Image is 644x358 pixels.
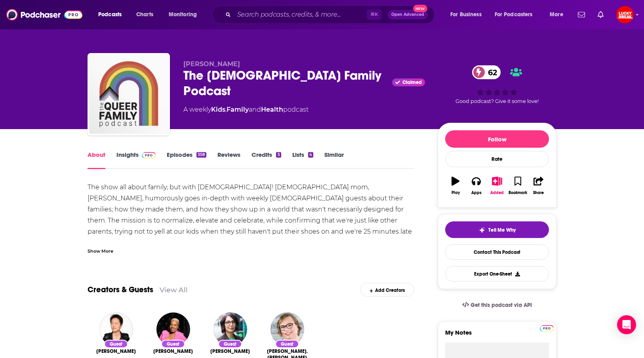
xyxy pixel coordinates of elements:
div: Add Creators [360,283,414,297]
div: A weekly podcast [183,105,309,114]
span: Open Advanced [391,13,424,17]
div: Share [533,190,544,195]
span: Monitoring [169,9,197,20]
img: Tiffany Brown [156,312,190,346]
a: Credits5 [252,151,281,169]
img: The Queer Family Podcast [89,55,168,134]
span: For Business [450,9,482,20]
span: Get this podcast via API [471,302,532,308]
button: open menu [93,8,132,21]
span: [PERSON_NAME] [153,348,193,354]
button: Share [528,171,549,200]
button: open menu [163,8,207,21]
img: Kathy Tu [99,312,133,346]
button: open menu [445,8,492,21]
div: 358 [196,152,206,158]
a: Reviews [217,151,240,169]
span: , [225,106,227,113]
a: Get this podcast via API [456,295,538,315]
label: My Notes [445,329,549,343]
a: Health [261,106,283,113]
img: tell me why sparkle [479,227,485,233]
img: Podchaser Pro [142,152,156,158]
span: [PERSON_NAME] [96,348,136,354]
span: [PERSON_NAME] [183,60,240,68]
button: tell me why sparkleTell Me Why [445,221,549,238]
span: and [249,106,261,113]
div: Rate [445,151,549,167]
img: User Profile [616,6,634,23]
a: 62 [472,65,501,79]
button: Added [487,171,507,200]
span: 62 [480,65,501,79]
a: View All [160,286,188,294]
span: ⌘ K [367,10,381,20]
div: Guest [104,340,128,348]
a: Charts [131,8,158,21]
div: Apps [471,190,482,195]
button: Bookmark [507,171,528,200]
a: Lists4 [292,151,313,169]
span: More [550,9,563,20]
img: Podchaser - Follow, Share and Rate Podcasts [6,7,82,22]
a: Kathy Tu [96,348,136,354]
span: Logged in as annagregory [616,6,634,23]
span: Charts [136,9,153,20]
input: Search podcasts, credits, & more... [234,8,367,21]
button: Follow [445,130,549,148]
span: New [413,5,427,12]
button: Play [445,171,466,200]
a: Contact This Podcast [445,244,549,260]
div: Added [490,190,504,195]
a: Similar [324,151,344,169]
a: Tiffany Brown [153,348,193,354]
button: Show profile menu [616,6,634,23]
div: 5 [276,152,281,158]
img: Emily St. James [271,312,304,346]
div: 4 [308,152,313,158]
div: Play [452,190,460,195]
div: Search podcasts, credits, & more... [220,6,442,24]
button: open menu [544,8,573,21]
a: Episodes358 [167,151,206,169]
a: Show notifications dropdown [575,8,588,21]
button: Apps [466,171,486,200]
span: [PERSON_NAME] [210,348,250,354]
div: Open Intercom Messenger [617,315,636,334]
a: About [88,151,105,169]
img: Podchaser Pro [540,325,554,331]
a: Pro website [540,324,554,331]
span: Podcasts [98,9,122,20]
div: The show all about family; but with [DEMOGRAPHIC_DATA]! [DEMOGRAPHIC_DATA] mom, [PERSON_NAME], hu... [88,182,414,259]
img: Lisa Selin Davis [213,312,247,346]
a: Show notifications dropdown [594,8,607,21]
div: 62Good podcast? Give it some love! [438,60,556,109]
a: Kids [211,106,225,113]
span: Claimed [402,80,422,84]
div: Guest [218,340,242,348]
button: open menu [490,8,544,21]
a: Lisa Selin Davis [210,348,250,354]
div: Guest [275,340,299,348]
button: Export One-Sheet [445,266,549,282]
span: Good podcast? Give it some love! [455,98,539,104]
div: Bookmark [509,190,527,195]
a: InsightsPodchaser Pro [116,151,156,169]
button: Open AdvancedNew [388,10,428,19]
div: Guest [161,340,185,348]
span: For Podcasters [495,9,533,20]
span: Tell Me Why [488,227,516,233]
a: Creators & Guests [88,285,153,295]
a: Family [227,106,249,113]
